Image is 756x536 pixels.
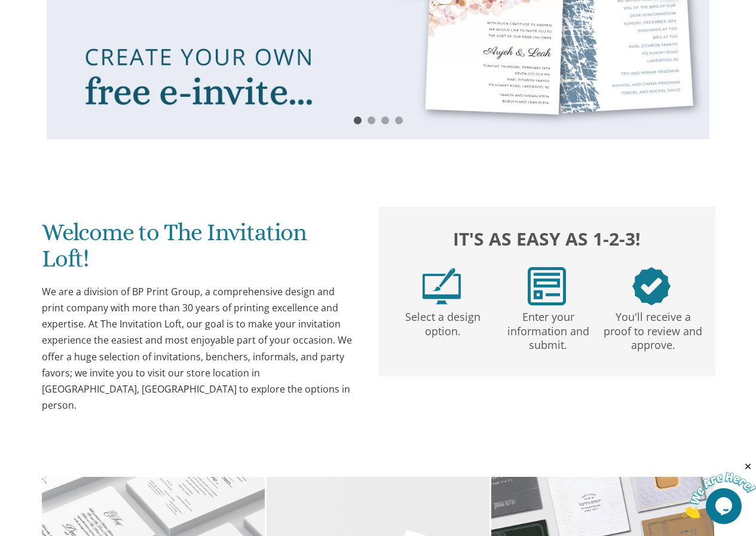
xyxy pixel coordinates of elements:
[682,461,756,518] iframe: chat widget
[632,267,671,305] img: step3.png
[528,267,566,305] img: step2.png
[393,305,493,338] p: Select a design option.
[603,305,703,353] p: You'll receive a proof to review and approve.
[389,226,704,252] h2: It's as easy as 1-2-3!
[42,219,357,281] h1: Welcome to The Invitation Loft!
[42,284,357,414] div: We are a division of BP Print Group, a comprehensive design and print company with more than 30 y...
[423,267,461,305] img: step1.png
[498,305,598,353] p: Enter your information and submit.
